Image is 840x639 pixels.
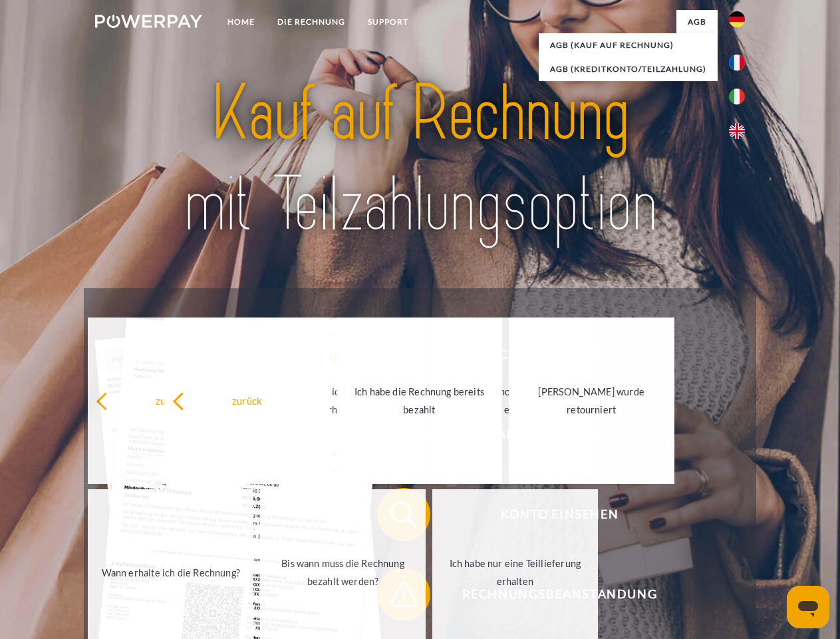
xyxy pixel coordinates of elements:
a: DIE RECHNUNG [266,10,356,34]
iframe: Schaltfläche zum Öffnen des Messaging-Fensters [787,586,829,628]
div: zurück [172,391,322,409]
img: logo-powerpay-white.svg [95,15,202,28]
div: Wann erhalte ich die Rechnung? [96,563,245,581]
a: AGB (Kauf auf Rechnung) [539,33,718,57]
div: Ich habe nur eine Teillieferung erhalten [440,554,590,590]
a: Home [216,10,266,34]
img: title-powerpay_de.svg [127,64,713,255]
div: zurück [96,391,245,409]
a: SUPPORT [356,10,420,34]
div: Bis wann muss die Rechnung bezahlt werden? [268,554,418,590]
img: de [729,11,745,27]
img: en [729,123,745,139]
img: it [729,89,745,105]
img: fr [729,55,745,71]
a: agb [676,10,718,34]
a: AGB (Kreditkonto/Teilzahlung) [539,57,718,81]
div: [PERSON_NAME] wurde retourniert [517,383,666,419]
div: Ich habe die Rechnung bereits bezahlt [345,383,494,419]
